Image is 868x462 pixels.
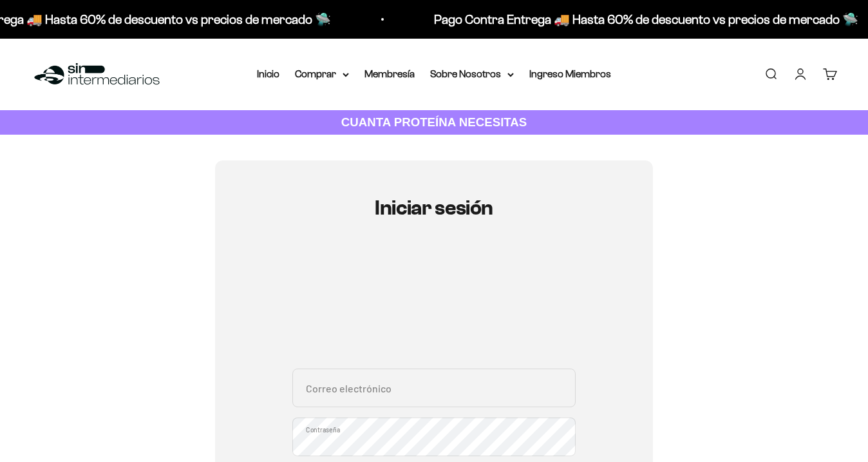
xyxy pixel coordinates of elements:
iframe: Social Login Buttons [292,256,576,353]
p: Pago Contra Entrega 🚚 Hasta 60% de descuento vs precios de mercado 🛸 [433,9,858,30]
summary: Sobre Nosotros [430,66,514,82]
strong: CUANTA PROTEÍNA NECESITAS [341,115,527,129]
a: Ingreso Miembros [529,68,611,79]
a: Membresía [364,68,415,79]
summary: Comprar [295,66,349,82]
h1: Iniciar sesión [292,197,576,219]
a: Inicio [257,68,279,79]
